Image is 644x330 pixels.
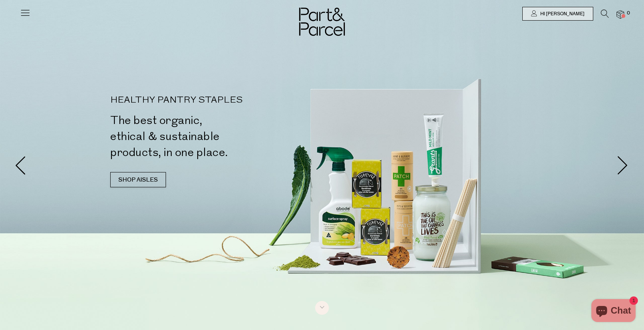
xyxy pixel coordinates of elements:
img: Part&Parcel [299,8,345,36]
h2: The best organic, ethical & sustainable products, in one place. [110,113,325,161]
p: HEALTHY PANTRY STAPLES [110,96,325,105]
a: Hi [PERSON_NAME] [522,7,593,21]
inbox-online-store-chat: Shopify online store chat [589,299,638,324]
a: 0 [617,10,624,18]
a: SHOP AISLES [110,172,166,187]
span: Hi [PERSON_NAME] [538,11,584,17]
span: 0 [625,10,632,17]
